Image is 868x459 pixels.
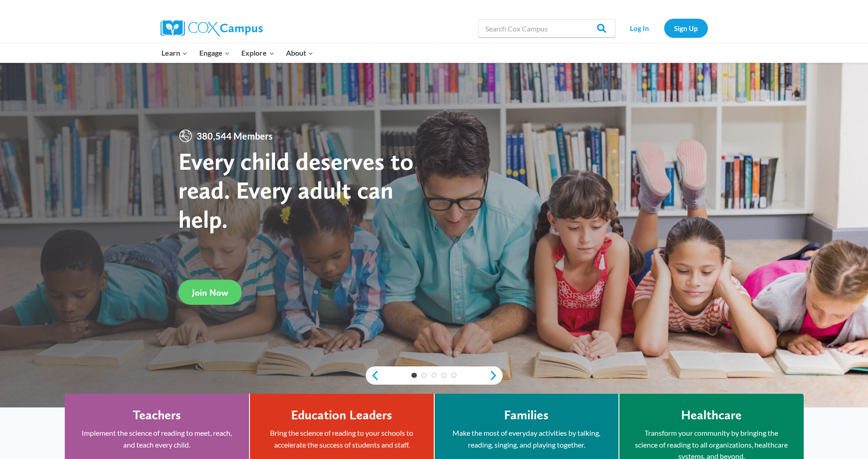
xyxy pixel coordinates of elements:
[286,47,313,59] span: About
[489,370,503,381] a: next
[478,19,615,37] input: Search Cox Campus
[199,47,230,59] span: Engage
[504,407,549,423] h4: Families
[161,20,263,37] img: Cox Campus
[664,19,708,37] a: Sign Up
[431,373,437,378] a: 3
[193,129,276,143] span: 380,544 Members
[264,427,420,450] p: Bring the science of reading to your schools to accelerate the success of students and staff.
[133,407,181,423] h4: Teachers
[192,287,228,298] span: Join Now
[448,427,605,450] p: Make the most of everyday activities by talking, reading, singing, and playing together.
[421,373,427,378] a: 2
[161,47,187,59] span: Learn
[366,370,379,381] a: previous
[78,427,235,450] p: Implement the science of reading to meet, reach, and teach every child.
[620,19,660,37] a: Log In
[291,407,392,423] h4: Education Leaders
[441,373,447,378] a: 4
[366,366,503,385] div: content slider buttons
[681,407,742,423] h4: Healthcare
[178,280,242,305] a: Join Now
[411,373,417,378] a: 1
[241,47,274,59] span: Explore
[451,373,457,378] a: 5
[620,19,708,37] nav: Secondary Navigation
[178,146,414,234] strong: Every child deserves to read. Every adult can help.
[156,43,319,63] nav: Primary Navigation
